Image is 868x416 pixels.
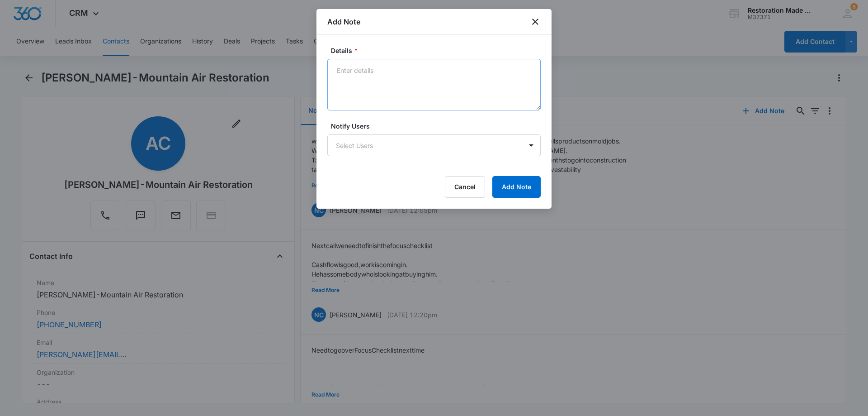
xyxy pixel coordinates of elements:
label: Notify Users [331,121,544,131]
label: Details [331,46,544,55]
h1: Add Note [327,16,360,27]
button: Add Note [492,176,541,198]
button: close [530,16,541,27]
button: Cancel [445,176,485,198]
